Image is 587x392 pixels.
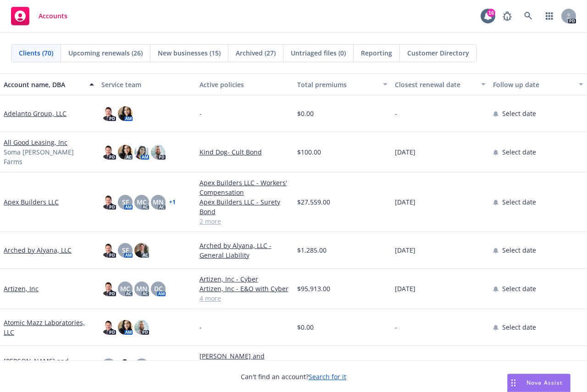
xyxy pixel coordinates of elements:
[136,284,147,293] span: MN
[395,147,415,157] span: [DATE]
[291,48,346,58] span: Untriaged files (0)
[199,322,202,332] span: -
[297,109,314,118] span: $0.00
[101,320,116,335] img: photo
[199,197,290,216] a: Apex Builders LLC - Surety Bond
[120,284,130,293] span: MC
[4,80,84,89] div: Account name, DBA
[153,197,164,207] span: MN
[199,293,290,303] a: 4 more
[297,147,321,157] span: $100.00
[134,243,149,258] img: photo
[101,243,116,258] img: photo
[391,73,489,95] button: Closest renewal date
[101,195,116,210] img: photo
[502,109,536,118] span: Select date
[395,245,415,255] span: [DATE]
[98,73,195,95] button: Service team
[134,145,149,160] img: photo
[19,48,53,58] span: Clients (70)
[118,106,133,121] img: photo
[395,284,415,293] span: [DATE]
[118,145,133,160] img: photo
[39,12,67,20] span: Accounts
[134,320,149,335] img: photo
[507,374,570,392] button: Nova Assist
[502,197,536,207] span: Select date
[4,245,72,255] a: Arched by Alyana, LLC
[137,197,147,207] span: MC
[118,359,133,373] img: photo
[395,80,475,89] div: Closest renewal date
[101,282,116,296] img: photo
[199,274,290,284] a: Artizen, Inc - Cyber
[540,7,559,25] a: Switch app
[7,3,71,29] a: Accounts
[158,48,221,58] span: New businesses (15)
[526,379,563,386] span: Nova Assist
[395,109,397,118] span: -
[199,284,290,293] a: Artizen, Inc - E&O with Cyber
[508,374,519,392] div: Drag to move
[297,322,314,332] span: $0.00
[122,245,129,255] span: SF
[487,9,495,17] div: 16
[502,147,536,157] span: Select date
[489,73,587,95] button: Follow up date
[199,351,290,380] a: [PERSON_NAME] and [PERSON_NAME] - Commercial Package
[118,320,133,335] img: photo
[498,7,516,25] a: Report a Bug
[101,145,116,160] img: photo
[196,73,293,95] button: Active policies
[151,145,166,160] img: photo
[395,197,415,207] span: [DATE]
[199,147,290,157] a: Kind Dog- Cult Bond
[169,199,176,205] a: + 1
[297,197,330,207] span: $27,559.00
[154,284,163,293] span: DC
[101,106,116,121] img: photo
[122,197,129,207] span: SF
[199,80,290,89] div: Active policies
[297,245,327,255] span: $1,285.00
[493,80,573,89] div: Follow up date
[199,178,290,197] a: Apex Builders LLC - Workers' Compensation
[293,73,391,95] button: Total premiums
[4,318,94,337] a: Atomic Mazz Laboratories, LLC
[199,241,290,260] a: Arched by Alyana, LLC - General Liability
[395,322,397,332] span: -
[4,138,67,147] a: All Good Leasing, Inc
[407,48,469,58] span: Customer Directory
[4,197,59,207] a: Apex Builders LLC
[361,48,392,58] span: Reporting
[297,284,330,293] span: $95,913.00
[502,322,536,332] span: Select date
[4,109,66,118] a: Adelanto Group, LLC
[241,372,346,381] span: Can't find an account?
[199,216,290,226] a: 2 more
[519,7,537,25] a: Search
[4,147,94,166] span: Soma [PERSON_NAME] Farms
[101,80,192,89] div: Service team
[199,109,202,118] span: -
[236,48,276,58] span: Archived (27)
[502,245,536,255] span: Select date
[68,48,143,58] span: Upcoming renewals (26)
[4,356,94,375] a: [PERSON_NAME] and [PERSON_NAME]
[297,80,377,89] div: Total premiums
[502,284,536,293] span: Select date
[4,284,39,293] a: Artizen, Inc
[309,372,346,381] a: Search for it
